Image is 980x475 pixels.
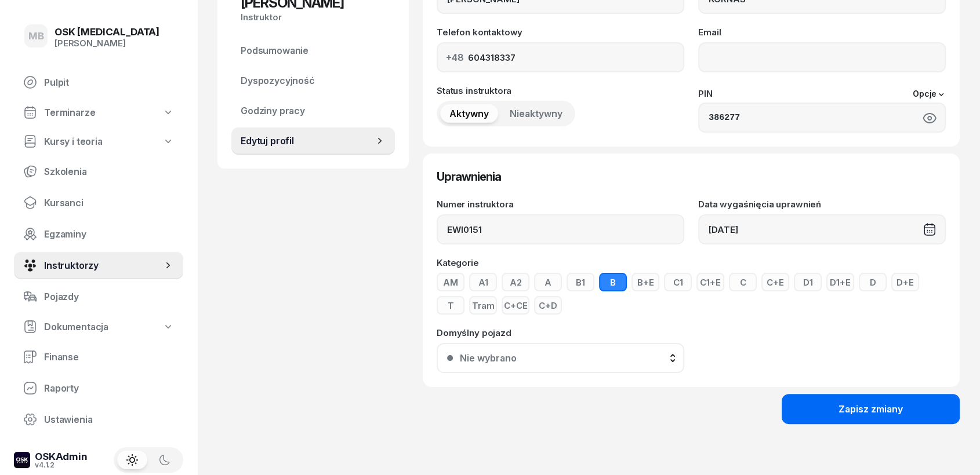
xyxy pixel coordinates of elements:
button: T [437,296,464,315]
div: [PERSON_NAME] [55,38,159,49]
div: Instruktor [241,12,386,23]
span: Terminarze [44,107,95,118]
span: Egzaminy [44,229,174,240]
a: Pojazdy [14,283,183,310]
button: B1 [567,273,594,291]
div: OSKAdmin [35,452,88,462]
img: logo-xs-dark@2x.png [14,452,30,468]
button: A [534,273,562,291]
span: Finanse [44,352,174,363]
button: C1+E [696,273,724,291]
button: D1 [794,273,822,291]
button: AM [437,273,464,291]
a: Edytuj profil [231,127,395,155]
a: Pulpit [14,68,183,96]
span: Szkolenia [44,166,174,177]
a: Szkolenia [14,158,183,185]
span: Kursy i teoria [44,136,103,147]
a: Ustawienia [14,405,183,433]
button: A1 [469,273,497,291]
span: Nieaktywny [510,108,562,119]
button: Nie wybrano [437,343,684,373]
span: Podsumowanie [241,45,386,56]
span: Edytuj profil [241,136,374,147]
button: C+CE [502,296,529,315]
a: Instruktorzy [14,251,183,279]
button: Tram [469,296,497,315]
span: Dokumentacja [44,321,108,332]
span: Raporty [44,383,174,394]
a: Dokumentacja [14,314,183,339]
button: A2 [502,273,529,291]
span: Dyspozycyjność [241,75,386,86]
span: MB [28,31,44,41]
a: Raporty [14,374,183,402]
a: Egzaminy [14,220,183,248]
a: Terminarze [14,100,183,125]
a: Dyspozycyjność [231,67,395,94]
div: v4.1.2 [35,462,88,469]
span: Pojazdy [44,291,174,302]
a: Opcje [913,90,946,99]
button: D [859,273,887,291]
span: Ustawienia [44,414,174,425]
span: Godziny pracy [241,105,386,116]
div: Nie wybrano [460,353,517,364]
button: Aktywny [440,104,498,123]
button: B [599,273,627,291]
button: C+E [761,273,789,291]
button: D+E [891,273,919,291]
button: Nieaktywny [500,104,572,123]
span: Aktywny [449,108,489,119]
button: D1+E [826,273,854,291]
button: B+E [631,273,659,291]
span: Instruktorzy [44,260,162,271]
button: C+D [534,296,562,315]
a: Godziny pracy [231,97,395,125]
span: Pulpit [44,77,174,88]
a: Finanse [14,343,183,371]
a: Kursanci [14,189,183,217]
h3: Uprawnienia [437,167,946,186]
div: OSK [MEDICAL_DATA] [55,27,159,37]
button: C1 [664,273,692,291]
span: Kursanci [44,198,174,209]
a: Podsumowanie [231,36,395,64]
div: Zapisz zmiany [839,404,903,415]
button: C [729,273,757,291]
a: Kursy i teoria [14,129,183,154]
button: Zapisz zmiany [782,394,960,424]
